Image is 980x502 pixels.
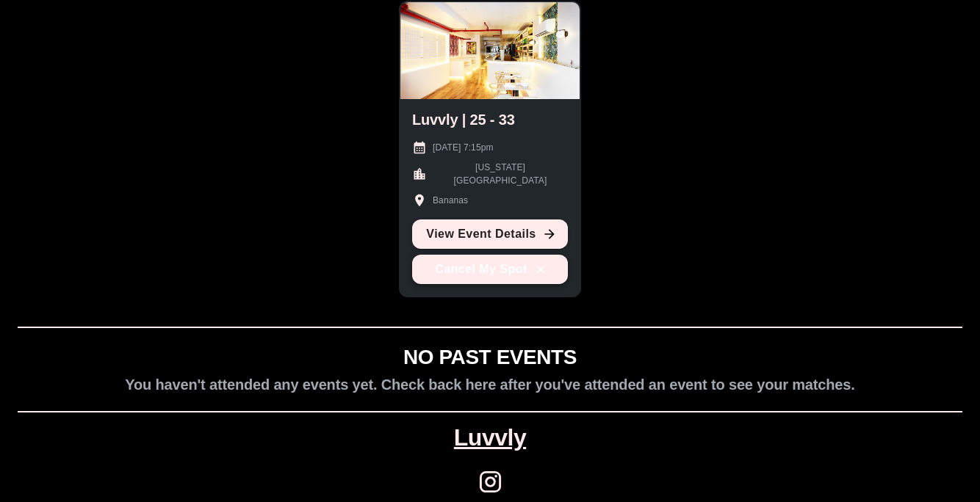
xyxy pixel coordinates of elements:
[412,255,568,284] button: Cancel My Spot
[125,376,854,393] h2: You haven't attended any events yet. Check back here after you've attended an event to see your m...
[412,111,515,128] h2: Luvvly | 25 - 33
[403,346,577,370] h1: NO PAST EVENTS
[433,194,468,207] p: Bananas
[454,424,526,451] a: Luvvly
[412,219,568,249] a: View Event Details
[433,161,568,187] p: [US_STATE][GEOGRAPHIC_DATA]
[433,141,494,154] p: [DATE] 7:15pm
